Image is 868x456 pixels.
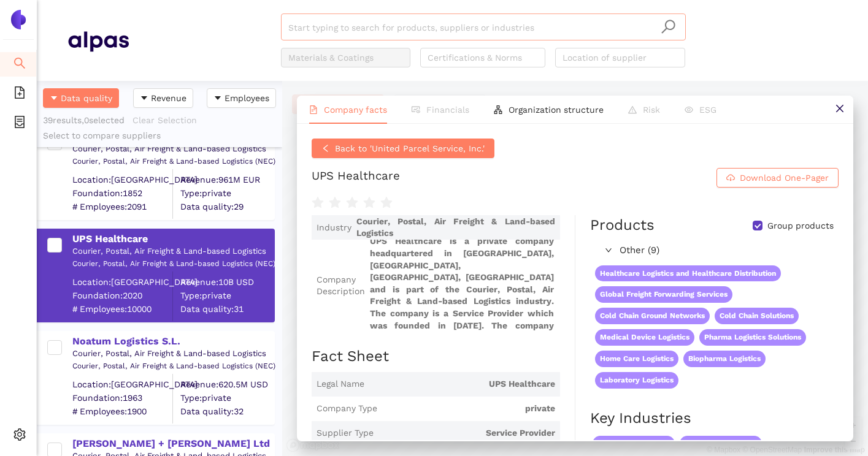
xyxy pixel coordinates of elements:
[312,346,560,367] h2: Fact Sheet
[67,26,129,56] img: Homepage
[312,139,494,158] button: leftBack to 'United Parcel Service, Inc.'
[595,286,732,303] span: Global Freight Forwarding Services
[43,88,119,108] button: caret-downData quality
[346,197,358,209] span: star
[312,197,324,209] span: star
[132,110,205,130] button: Clear Selection
[317,378,364,390] span: Legal Name
[412,105,420,114] span: fund-view
[72,232,274,246] div: UPS Healthcare
[329,197,341,209] span: star
[593,436,675,451] span: Biomedical Industry
[683,351,766,367] span: Biopharma Logistics
[699,105,716,115] span: ESG
[628,105,637,114] span: warning
[426,105,469,115] span: Financials
[72,276,172,289] div: Location: [GEOGRAPHIC_DATA]
[595,329,694,346] span: Medical Device Logistics
[43,130,276,142] div: Select to compare suppliers
[716,168,839,188] button: cloud-downloadDownload One-Pager
[378,427,555,439] span: Service Provider
[643,105,660,115] span: Risk
[380,197,393,209] span: star
[740,171,829,184] span: Download One-Pager
[180,290,274,302] span: Type: private
[72,335,274,348] div: Noatum Logistics S.L.
[207,88,276,108] button: caret-downEmployees
[213,94,222,104] span: caret-down
[312,168,400,188] div: UPS Healthcare
[72,361,274,371] div: Courier, Postal, Air Freight & Land-based Logistics (NEC)
[72,405,172,417] span: # Employees: 1900
[590,408,839,429] h2: Key Industries
[595,372,678,389] span: Laboratory Logistics
[180,276,274,289] div: Revenue: 10B USD
[324,105,387,115] span: Company facts
[151,91,186,105] span: Revenue
[72,188,172,200] span: Foundation: 1852
[605,246,612,254] span: right
[72,259,274,269] div: Courier, Postal, Air Freight & Land-based Logistics (NEC)
[680,436,762,451] span: Healthcare Industry
[13,112,26,136] span: container
[317,222,351,234] span: Industry
[317,274,365,298] span: Company Description
[826,96,853,123] button: close
[72,379,172,391] div: Location: [GEOGRAPHIC_DATA]
[180,379,274,391] div: Revenue: 620.5M USD
[309,105,318,114] span: file-text
[72,174,172,186] div: Location: [GEOGRAPHIC_DATA]
[317,427,374,439] span: Supplier Type
[72,437,274,450] div: [PERSON_NAME] + [PERSON_NAME] Ltd
[180,392,274,405] span: Type: private
[369,378,555,390] span: UPS Healthcare
[72,156,274,167] div: Courier, Postal, Air Freight & Land-based Logistics (NEC)
[620,243,832,258] span: Other (9)
[72,200,172,213] span: # Employees: 2091
[699,329,806,346] span: Pharma Logistics Solutions
[72,143,274,154] div: Courier, Postal, Air Freight & Land-based Logistics
[225,91,269,105] span: Employees
[762,220,839,232] span: Group products
[72,303,172,315] span: # Employees: 10000
[50,94,58,104] span: caret-down
[356,216,555,240] span: Courier, Postal, Air Freight & Land-based Logistics
[317,403,377,415] span: Company Type
[13,424,26,449] span: setting
[590,215,655,236] div: Products
[180,405,274,417] span: Data quality: 32
[72,246,274,257] div: Courier, Postal, Air Freight & Land-based Logistics
[321,144,330,154] span: left
[335,142,485,155] span: Back to 'United Parcel Service, Inc.'
[726,173,735,183] span: cloud-download
[180,174,274,186] div: Revenue: 961M EUR
[382,403,555,415] span: private
[72,348,274,359] div: Courier, Postal, Air Freight & Land-based Logistics
[509,105,604,115] span: Organization structure
[43,115,125,125] span: 39 results, 0 selected
[180,188,274,200] span: Type: private
[595,308,710,324] span: Cold Chain Ground Networks
[363,197,375,209] span: star
[715,308,799,324] span: Cold Chain Solutions
[13,53,26,77] span: search
[72,290,172,302] span: Foundation: 2020
[590,241,837,260] div: Other (9)
[661,19,676,34] span: search
[595,265,781,282] span: Healthcare Logistics and Healthcare Distribution
[595,351,678,367] span: Home Care Logistics
[370,240,555,332] span: UPS Healthcare is a private company headquartered in [GEOGRAPHIC_DATA], [GEOGRAPHIC_DATA], [GEOGR...
[180,200,274,213] span: Data quality: 29
[9,10,28,29] img: Logo
[685,105,693,114] span: eye
[133,88,193,108] button: caret-downRevenue
[61,91,112,105] span: Data quality
[494,105,502,114] span: apartment
[72,392,172,405] span: Foundation: 1963
[140,94,148,104] span: caret-down
[13,82,26,107] span: file-add
[835,104,845,113] span: close
[180,303,274,315] span: Data quality: 31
